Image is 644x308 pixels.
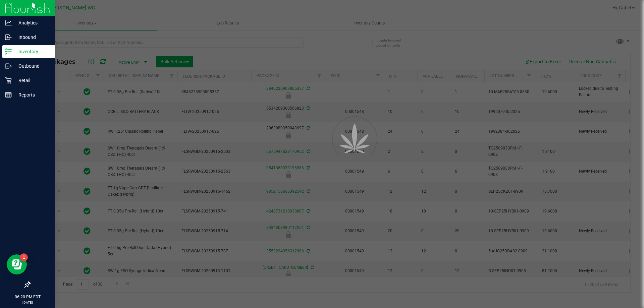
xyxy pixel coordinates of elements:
[3,294,52,300] p: 06:20 PM EDT
[12,76,52,84] p: Retail
[3,300,52,305] p: [DATE]
[12,48,52,56] p: Inventory
[5,63,12,69] inline-svg: Outbound
[12,91,52,99] p: Reports
[12,33,52,41] p: Inbound
[5,19,12,26] inline-svg: Analytics
[5,77,12,84] inline-svg: Retail
[5,48,12,55] inline-svg: Inventory
[5,34,12,41] inline-svg: Inbound
[7,254,27,274] iframe: Resource center
[12,62,52,70] p: Outbound
[5,91,12,98] inline-svg: Reports
[20,253,28,261] iframe: Resource center unread badge
[12,19,52,27] p: Analytics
